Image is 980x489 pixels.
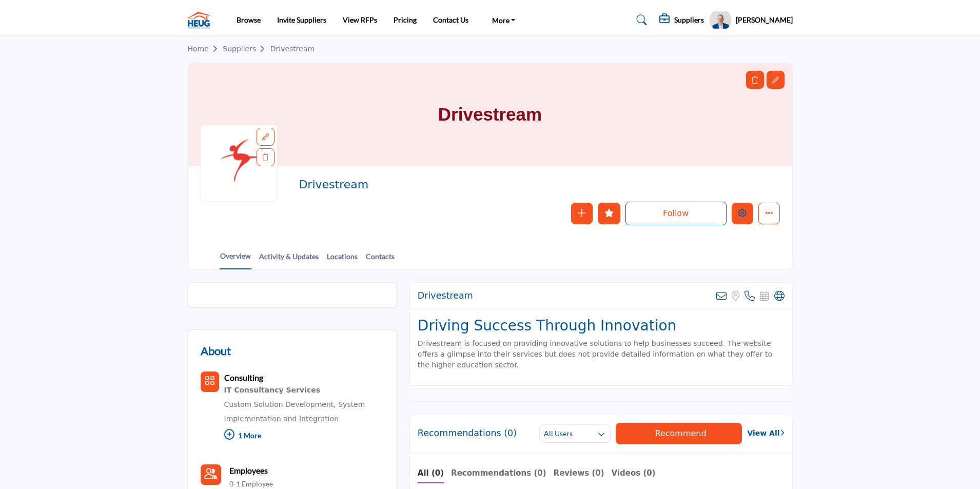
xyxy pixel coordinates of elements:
button: Edit company [732,203,753,224]
a: More [485,13,523,27]
a: IT Consultancy Services [224,384,384,397]
a: Invite Suppliers [277,15,326,24]
a: System Implementation and Integration [224,400,365,423]
a: Locations [326,251,358,269]
button: All Users [539,424,610,443]
img: site Logo [188,12,215,29]
a: Employees [229,464,268,477]
button: Recommend [616,423,742,444]
span: Recommend [655,428,706,438]
a: Contacts [365,251,395,269]
b: Recommendations (0) [451,468,546,478]
h5: [PERSON_NAME] [736,15,793,25]
h2: Drivestream [299,178,581,191]
button: Show hide supplier dropdown [709,9,732,31]
div: Aspect Ratio:6:1,Size:1200x200px [767,71,785,89]
button: Undo like [598,203,620,224]
button: Follow [625,202,727,225]
div: Suppliers [659,14,704,26]
p: Drivestream is focused on providing innovative solutions to help businesses succeed. The website ... [418,338,785,370]
a: Search [626,12,654,28]
a: View All [747,428,784,439]
b: Consulting [224,373,263,382]
button: Contact-Employee Icon [201,464,221,485]
p: 1 More [224,426,384,448]
div: Aspect Ratio:1:1,Size:400x400px [257,128,275,146]
a: Overview [220,250,251,269]
a: Drivestream [270,45,315,53]
a: Contact Us [433,15,468,24]
div: Expert advice and strategies tailored for the educational sector, ensuring technological efficien... [224,384,384,397]
h2: All Users [544,428,573,439]
a: Consulting [224,374,263,382]
b: Employees [229,465,268,475]
b: All (0) [418,468,444,478]
a: Home [188,45,223,53]
b: Reviews (0) [554,468,604,478]
a: Link of redirect to contact page [201,464,221,485]
b: Videos (0) [612,468,656,478]
a: 0-1 Employee [229,479,273,489]
h2: Driving Success Through Innovation [418,317,785,335]
a: View RFPs [343,15,377,24]
h1: Drivestream [438,63,542,166]
a: Suppliers [223,45,270,53]
a: Custom Solution Development, [224,400,336,408]
a: Browse [237,15,261,24]
a: Activity & Updates [259,251,319,269]
button: Category Icon [201,371,219,392]
a: Pricing [394,15,417,24]
button: More details [758,203,780,224]
h2: About [201,342,231,359]
h2: Recommendations (0) [418,428,517,439]
h2: Drivestream [418,290,473,301]
h5: Suppliers [674,15,704,25]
